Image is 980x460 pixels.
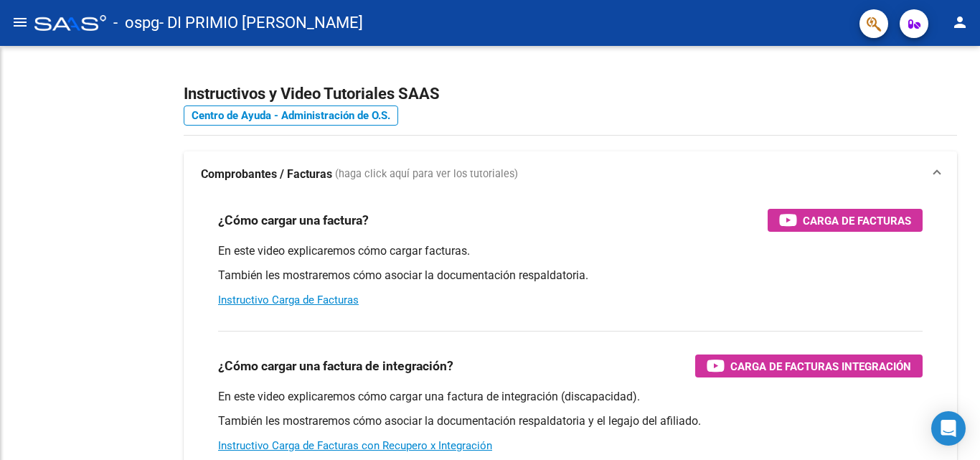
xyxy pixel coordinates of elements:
p: En este video explicaremos cómo cargar facturas. [218,243,923,259]
a: Centro de Ayuda - Administración de O.S. [184,105,398,126]
a: Instructivo Carga de Facturas con Recupero x Integración [218,439,492,452]
h3: ¿Cómo cargar una factura de integración? [218,356,453,376]
mat-expansion-panel-header: Comprobantes / Facturas (haga click aquí para ver los tutoriales) [184,151,957,197]
p: También les mostraremos cómo asociar la documentación respaldatoria y el legajo del afiliado. [218,413,923,429]
mat-icon: menu [11,14,29,31]
p: En este video explicaremos cómo cargar una factura de integración (discapacidad). [218,389,923,405]
button: Carga de Facturas Integración [695,355,923,377]
button: Carga de Facturas [768,209,923,232]
p: También les mostraremos cómo asociar la documentación respaldatoria. [218,268,923,283]
span: - DI PRIMIO [PERSON_NAME] [159,7,363,39]
span: Carga de Facturas Integración [730,357,911,375]
span: (haga click aquí para ver los tutoriales) [335,166,518,182]
a: Instructivo Carga de Facturas [218,294,359,306]
span: - ospg [113,7,159,39]
h2: Instructivos y Video Tutoriales SAAS [184,80,957,108]
span: Carga de Facturas [803,212,911,230]
mat-icon: person [951,14,969,31]
h3: ¿Cómo cargar una factura? [218,210,369,230]
div: Open Intercom Messenger [931,411,966,446]
strong: Comprobantes / Facturas [201,166,332,182]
